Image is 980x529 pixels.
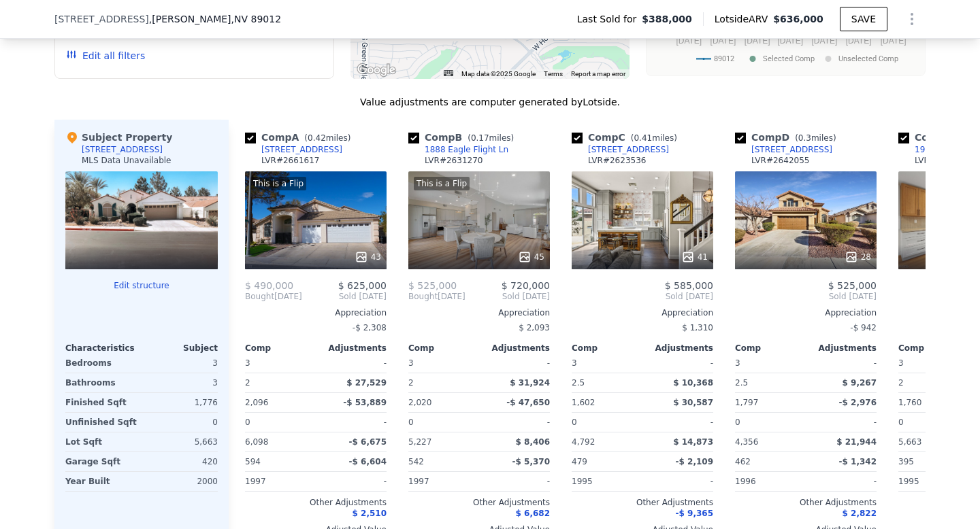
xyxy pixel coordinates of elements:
[645,354,713,373] div: -
[642,12,692,26] span: $388,000
[840,7,887,31] button: SAVE
[806,343,877,354] div: Adjustments
[828,280,877,291] span: $ 525,000
[245,291,302,302] div: [DATE]
[408,291,438,302] span: Bought
[735,131,842,144] div: Comp D
[245,307,387,318] div: Appreciation
[898,457,914,466] span: 395
[231,14,282,24] span: , NV 89012
[588,155,646,166] div: LVR # 2623536
[408,472,476,491] div: 1997
[676,457,713,466] span: -$ 2,109
[634,133,652,143] span: 0.41
[346,378,387,388] span: $ 27,529
[681,250,708,264] div: 41
[414,177,470,190] div: This is a Flip
[408,497,550,508] div: Other Adjustments
[572,358,577,368] span: 3
[425,144,508,155] div: 1888 Eagle Flight Ln
[843,378,877,388] span: $ 9,267
[144,373,218,392] div: 3
[735,457,751,466] span: 462
[308,133,326,143] span: 0.42
[735,497,877,508] div: Other Adjustments
[843,509,877,518] span: $ 2,822
[645,413,713,432] div: -
[735,358,740,368] span: 3
[898,472,966,491] div: 1995
[302,291,387,302] span: Sold [DATE]
[144,432,218,451] div: 5,663
[245,280,293,291] span: $ 490,000
[144,413,218,432] div: 0
[343,398,387,407] span: -$ 53,889
[735,373,803,392] div: 2.5
[735,343,806,354] div: Comp
[763,54,815,63] text: Selected Comp
[777,36,803,46] text: [DATE]
[250,177,306,190] div: This is a Flip
[482,413,550,432] div: -
[510,378,550,388] span: $ 31,924
[144,472,218,491] div: 2000
[850,323,877,332] span: -$ 942
[318,472,387,491] div: -
[735,398,758,407] span: 1,797
[408,457,424,466] span: 542
[355,250,381,264] div: 43
[808,472,877,491] div: -
[245,131,356,144] div: Comp A
[479,343,550,354] div: Adjustments
[572,144,669,155] a: [STREET_ADDRESS]
[299,133,356,143] span: ( miles)
[144,452,218,471] div: 420
[408,373,476,392] div: 2
[506,398,550,407] span: -$ 47,650
[714,54,734,63] text: 89012
[65,280,218,291] button: Edit structure
[572,437,595,447] span: 4,792
[65,472,139,491] div: Year Built
[245,417,250,427] span: 0
[408,291,465,302] div: [DATE]
[65,373,139,392] div: Bathrooms
[353,323,387,332] span: -$ 2,308
[408,437,431,447] span: 5,227
[65,354,139,373] div: Bedrooms
[735,472,803,491] div: 1996
[349,457,387,466] span: -$ 6,604
[676,36,702,46] text: [DATE]
[836,437,877,447] span: $ 21,944
[572,398,595,407] span: 1,602
[571,70,625,78] a: Report a map error
[425,155,483,166] div: LVR # 2631270
[642,343,713,354] div: Adjustments
[318,354,387,373] div: -
[516,509,550,518] span: $ 6,682
[408,343,479,354] div: Comp
[502,280,550,291] span: $ 720,000
[898,358,904,368] span: 3
[673,437,713,447] span: $ 14,873
[65,343,142,354] div: Characteristics
[798,133,811,143] span: 0.3
[577,12,642,26] span: Last Sold for
[245,437,268,447] span: 6,098
[142,343,218,354] div: Subject
[898,417,904,427] span: 0
[789,133,841,143] span: ( miles)
[572,497,713,508] div: Other Adjustments
[519,323,550,332] span: $ 2,093
[682,323,713,332] span: $ 1,310
[245,457,261,466] span: 594
[261,144,342,155] div: [STREET_ADDRESS]
[881,36,906,46] text: [DATE]
[588,144,669,155] div: [STREET_ADDRESS]
[245,398,268,407] span: 2,096
[735,307,877,318] div: Appreciation
[461,70,536,78] span: Map data ©2025 Google
[735,417,740,427] span: 0
[673,398,713,407] span: $ 30,587
[408,131,519,144] div: Comp B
